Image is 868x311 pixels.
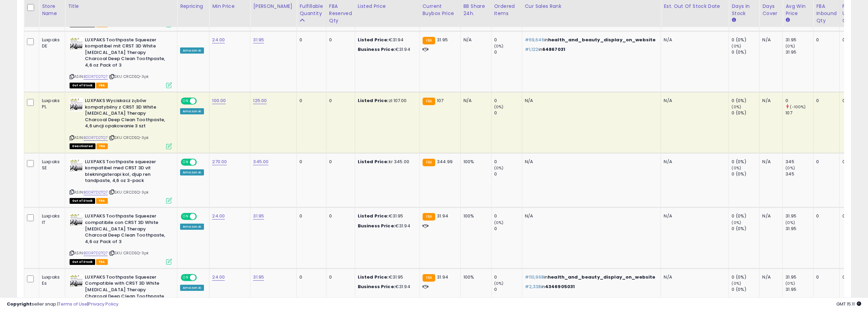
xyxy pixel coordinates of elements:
[762,98,777,104] div: N/A
[253,37,264,43] a: 31.95
[180,169,204,175] div: Amazon AI
[437,274,448,280] span: 31.94
[97,143,108,149] span: FBA
[299,3,323,17] div: Fulfillable Quantity
[299,159,321,165] div: 0
[84,250,108,256] a: B0DR7D2TQ7
[494,3,519,17] div: Ordered Items
[494,159,522,165] div: 0
[70,213,83,227] img: 51vRYF7HAPL._SL40_.jpg
[842,3,868,24] div: FBA Unsellable Qty
[358,158,389,165] b: Listed Price:
[762,159,777,165] div: N/A
[423,98,435,105] small: FBA
[525,159,656,165] div: N/A
[358,223,414,229] div: €31.94
[358,283,395,290] b: Business Price:
[785,98,813,104] div: 0
[542,46,565,53] span: 64867031
[545,283,575,290] span: 4346905031
[358,213,414,219] div: €31.95
[358,284,414,290] div: €31.94
[790,104,806,110] small: (-100%)
[494,110,522,116] div: 0
[664,3,726,10] div: Est. Out Of Stock Date
[732,104,741,110] small: (0%)
[423,3,458,17] div: Current Buybox Price
[548,274,655,280] span: health_and_beauty_display_on_website
[329,213,350,219] div: 0
[181,98,190,104] span: ON
[494,286,522,293] div: 0
[732,220,741,225] small: (0%)
[785,165,795,171] small: (0%)
[842,98,865,104] div: 0
[785,286,813,293] div: 31.95
[85,159,168,186] b: LUXPAKS Toothpaste squeezer kompatibel med CRST 3D vit blekningsterapi kol, djup ren tandpaste, 4...
[253,274,264,281] a: 31.95
[70,259,95,265] span: All listings that are currently out of stock and unavailable for purchase on Amazon
[358,97,389,104] b: Listed Price:
[494,98,522,104] div: 0
[85,274,168,308] b: LUXPAKS Toothpaste Squeezer Compatible with CRST 3D White [MEDICAL_DATA] Therapy Charcoal Deep Cl...
[785,274,813,280] div: 31.95
[732,49,759,55] div: 0 (0%)
[358,3,417,10] div: Listed Price
[70,98,83,111] img: 51vRYF7HAPL._SL40_.jpg
[84,189,108,195] a: B0DR7D2TQ7
[42,37,60,49] div: Luxpaks DE
[494,43,504,49] small: (0%)
[70,198,95,204] span: All listings that are currently out of stock and unavailable for purchase on Amazon
[181,214,190,220] span: ON
[423,274,435,282] small: FBA
[109,74,149,79] span: | SKU: CRCDSQ-3pk
[70,83,95,88] span: All listings that are currently out of stock and unavailable for purchase on Amazon
[785,43,795,49] small: (0%)
[437,158,453,165] span: 344.99
[212,213,225,220] a: 24.00
[253,213,264,220] a: 31.95
[836,301,861,307] span: 2025-08-15 15:11 GMT
[494,37,522,43] div: 0
[732,17,736,23] small: Days In Stock.
[437,97,443,104] span: 107
[525,46,539,53] span: #1,122
[70,98,172,148] div: ASIN:
[181,159,190,165] span: ON
[816,98,834,104] div: 0
[762,274,777,280] div: N/A
[816,159,834,165] div: 0
[180,108,204,114] div: Amazon AI
[84,135,108,141] a: B0DR7D2TQ7
[785,37,813,43] div: 31.95
[816,213,834,219] div: 0
[358,46,395,53] b: Business Price:
[664,37,723,43] p: N/A
[664,159,723,165] p: N/A
[732,3,756,17] div: Days In Stock
[329,37,350,43] div: 0
[329,159,350,165] div: 0
[525,37,544,43] span: #69,646
[181,274,190,280] span: ON
[329,98,350,104] div: 0
[732,43,741,49] small: (0%)
[494,165,504,171] small: (0%)
[196,274,207,280] span: OFF
[423,159,435,166] small: FBA
[732,281,741,286] small: (0%)
[196,159,207,165] span: OFF
[70,274,83,288] img: 51vRYF7HAPL._SL40_.jpg
[423,37,435,44] small: FBA
[464,3,488,17] div: BB Share 24h.
[664,98,723,104] p: N/A
[85,37,168,70] b: LUXPAKS Toothpaste Squeezer kompatibel mit CRST 3D White [MEDICAL_DATA] Therapy Charcoal Deep Cle...
[253,3,294,10] div: [PERSON_NAME]
[180,224,204,230] div: Amazon AI
[762,3,780,17] div: Days Cover
[84,74,108,80] a: B0DR7D2TQ7
[732,98,759,104] div: 0 (0%)
[525,274,544,280] span: #110,968
[816,274,834,280] div: 0
[816,3,837,24] div: FBA inbound Qty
